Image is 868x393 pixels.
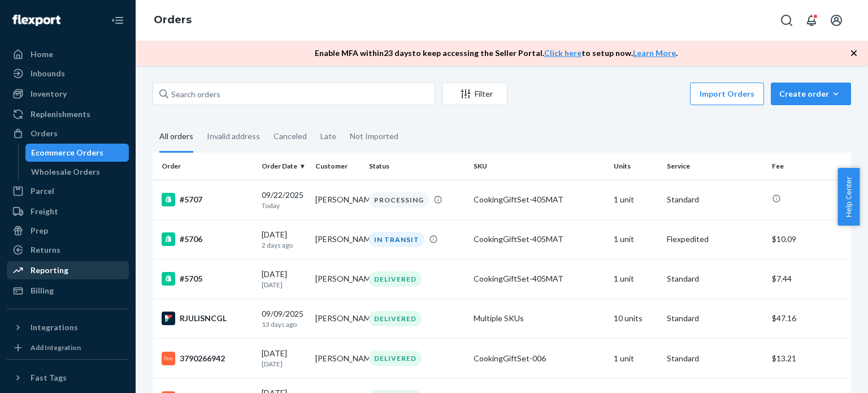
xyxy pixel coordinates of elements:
div: 09/09/2025 [262,308,306,329]
a: Wholesale Orders [25,163,129,181]
a: Add Integration [7,341,129,355]
div: 09/22/2025 [262,189,306,210]
div: CookingGiftSet-405MAT [474,234,604,245]
div: Parcel [31,185,54,197]
div: Reporting [31,265,68,276]
div: Prep [31,225,48,236]
a: Freight [7,202,129,221]
div: Billing [31,285,54,296]
div: Home [31,49,53,60]
button: Fast Tags [7,369,129,387]
p: [DATE] [262,280,306,290]
button: Open account menu [825,9,848,32]
div: 3790266942 [162,352,253,365]
button: Import Orders [690,83,764,105]
p: Standard [667,273,762,284]
div: #5706 [162,232,253,246]
a: Home [7,45,129,63]
a: Replenishments [7,105,129,123]
p: Standard [667,194,762,205]
td: [PERSON_NAME] [311,339,364,378]
a: Prep [7,222,129,240]
td: [PERSON_NAME] [311,180,364,219]
div: Freight [31,206,58,217]
div: #5707 [162,193,253,206]
td: 10 units [609,299,663,338]
button: Open notifications [800,9,823,32]
td: $47.16 [767,299,851,338]
div: Inbounds [31,68,65,79]
div: Integrations [31,322,78,333]
div: CookingGiftSet-006 [474,353,604,364]
input: Search orders [153,83,435,105]
td: $10.09 [767,219,851,259]
div: Invalid address [207,122,260,151]
p: 2 days ago [262,240,306,250]
a: Returns [7,241,129,259]
button: Integrations [7,318,129,336]
div: Canceled [274,122,307,151]
button: Create order [771,83,851,105]
td: $13.21 [767,339,851,378]
div: CookingGiftSet-405MAT [474,194,604,205]
td: [PERSON_NAME] [311,259,364,299]
div: Customer [315,161,360,171]
th: Status [364,153,469,180]
a: Click here [544,48,581,58]
div: [DATE] [262,348,306,369]
p: [DATE] [262,359,306,369]
a: Orders [7,124,129,142]
td: Multiple SKUs [469,299,609,338]
div: Create order [779,88,843,100]
a: Inventory [7,85,129,103]
div: Add Integration [31,343,81,352]
td: 1 unit [609,180,663,219]
div: Late [320,122,336,151]
img: Flexport logo [12,15,60,26]
a: Learn More [633,48,676,58]
button: Open Search Box [775,9,798,32]
td: 1 unit [609,259,663,299]
div: Inventory [31,88,67,100]
div: CookingGiftSet-405MAT [474,273,604,284]
td: 1 unit [609,339,663,378]
button: Help Center [837,168,860,226]
td: 1 unit [609,219,663,259]
td: $7.44 [767,259,851,299]
a: Ecommerce Orders [25,144,129,162]
div: Not Imported [350,122,398,151]
th: SKU [469,153,609,180]
div: All orders [159,122,193,153]
a: Billing [7,282,129,300]
p: Today [262,201,306,210]
th: Order [153,153,257,180]
div: PROCESSING [369,192,429,208]
div: [DATE] [262,269,306,290]
td: [PERSON_NAME] [311,219,364,259]
div: #5705 [162,272,253,286]
div: RJULISNCGL [162,312,253,325]
th: Fee [767,153,851,180]
div: Replenishments [31,109,90,120]
button: Close Navigation [106,9,129,32]
a: Reporting [7,261,129,279]
p: Standard [667,353,762,364]
p: Standard [667,313,762,324]
a: Parcel [7,182,129,200]
a: Inbounds [7,64,129,83]
div: IN TRANSIT [369,232,424,247]
div: Ecommerce Orders [31,147,103,158]
td: [PERSON_NAME] [311,299,364,338]
div: Fast Tags [31,372,67,383]
th: Service [662,153,767,180]
th: Order Date [257,153,311,180]
th: Units [609,153,663,180]
div: [DATE] [262,229,306,250]
button: Filter [442,83,507,105]
p: 13 days ago [262,319,306,329]
div: DELIVERED [369,351,422,366]
div: Wholesale Orders [31,166,100,178]
div: DELIVERED [369,311,422,326]
div: Returns [31,244,60,256]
